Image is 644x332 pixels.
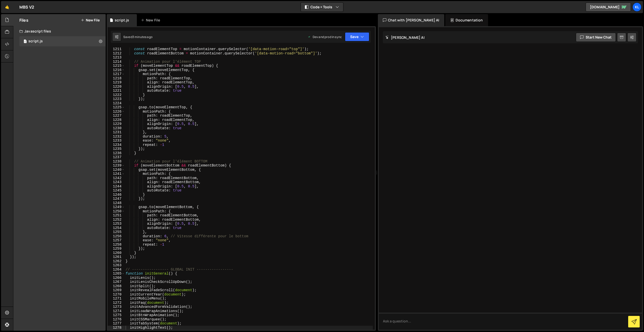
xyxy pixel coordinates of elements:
div: 1239 [108,163,125,168]
div: 1238 [108,159,125,164]
div: 1241 [108,172,125,176]
div: Chat with [PERSON_NAME] AI [378,14,444,26]
div: 1257 [108,238,125,243]
h2: [PERSON_NAME] AI [385,35,425,40]
div: 1275 [108,313,125,317]
div: 1277 [108,321,125,326]
div: 1234 [108,143,125,147]
div: 1247 [108,197,125,201]
div: 1232 [108,135,125,139]
a: Kl [632,3,641,12]
div: 1225 [108,105,125,110]
button: Start new chat [576,33,616,42]
h2: Files [19,17,28,23]
div: 1213 [108,55,125,60]
div: 1270 [108,292,125,297]
div: 1211 [108,47,125,51]
div: 1230 [108,126,125,130]
div: 1255 [108,230,125,234]
div: 3 minutes ago [132,35,152,39]
div: 1244 [108,184,125,189]
div: 1245 [108,188,125,193]
div: 1212 [108,51,125,56]
div: 1240 [108,168,125,172]
div: 1274 [108,309,125,313]
div: 1229 [108,122,125,126]
a: 🤙 [1,1,13,13]
div: 1254 [108,226,125,230]
div: 1224 [108,101,125,106]
div: 1215 [108,64,125,68]
div: 1253 [108,222,125,226]
div: 1218 [108,76,125,81]
div: 1242 [108,176,125,180]
div: 1221 [108,89,125,93]
div: 1243 [108,180,125,184]
div: 1220 [108,85,125,89]
div: Documentation [445,14,488,26]
span: 1 [24,40,27,44]
div: 1268 [108,284,125,288]
div: 1228 [108,118,125,122]
div: 1261 [108,255,125,259]
div: 1259 [108,247,125,251]
a: [DOMAIN_NAME] [586,3,631,12]
div: 1264 [108,268,125,272]
div: 1222 [108,93,125,97]
div: 1267 [108,280,125,284]
div: 1250 [108,209,125,214]
div: 1278 [108,326,125,330]
div: 1256 [108,234,125,239]
div: 1248 [108,201,125,205]
button: Code + Tools [301,3,343,12]
div: 1246 [108,193,125,197]
div: 1266 [108,276,125,280]
div: 1276 [108,317,125,322]
div: 1265 [108,272,125,276]
div: New File [141,18,162,23]
div: 1252 [108,218,125,222]
div: script.js [28,39,43,44]
div: 1217 [108,72,125,76]
div: 1258 [108,243,125,247]
div: 1269 [108,288,125,292]
div: 1227 [108,114,125,118]
div: 1260 [108,251,125,255]
div: 1237 [108,155,125,159]
div: Saved [123,35,152,39]
div: 1263 [108,263,125,268]
div: 1236 [108,151,125,155]
button: New File [81,18,100,22]
div: 1223 [108,97,125,101]
div: 1216 [108,68,125,72]
div: Dev and prod in sync [308,35,342,39]
div: Javascript files [13,26,106,36]
div: 1271 [108,296,125,301]
div: 1272 [108,301,125,305]
div: 1219 [108,80,125,85]
div: 1231 [108,130,125,135]
div: 1251 [108,213,125,218]
div: 1273 [108,305,125,309]
div: 16372/44284.js [19,36,106,46]
div: 1235 [108,147,125,151]
div: 1226 [108,110,125,114]
div: script.js [115,18,129,23]
div: 1233 [108,139,125,143]
div: MBS V2 [19,4,34,10]
div: 1262 [108,259,125,263]
button: Save [345,32,369,41]
div: 1249 [108,205,125,209]
div: 1214 [108,60,125,64]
